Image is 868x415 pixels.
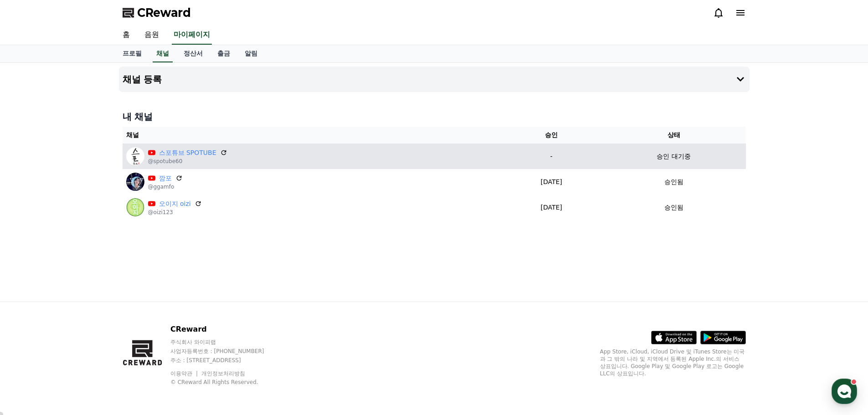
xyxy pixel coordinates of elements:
span: 홈 [29,302,34,310]
th: 채널 [123,127,501,143]
a: 출금 [210,45,237,62]
p: @ggamfo [148,183,183,190]
a: 알림 [237,45,265,62]
p: @oizi123 [148,209,202,216]
p: 주식회사 와이피랩 [170,338,282,346]
a: 채널 [153,45,173,62]
a: 프로필 [115,45,149,62]
a: 대화 [60,289,118,312]
th: 상태 [602,127,746,143]
th: 승인 [501,127,602,143]
p: [DATE] [505,203,598,212]
a: CReward [123,5,191,20]
p: App Store, iCloud, iCloud Drive 및 iTunes Store는 미국과 그 밖의 나라 및 지역에서 등록된 Apple Inc.의 서비스 상표입니다. Goo... [600,348,746,377]
p: 사업자등록번호 : [PHONE_NUMBER] [170,348,282,355]
p: - [505,152,598,161]
a: 음원 [137,26,166,45]
a: 마이페이지 [172,26,212,45]
img: 오이지 oizi [126,198,144,216]
span: 설정 [141,302,152,310]
a: 개인정보처리방침 [201,370,245,377]
p: 승인 대기중 [657,152,690,161]
p: 승인됨 [664,177,683,187]
p: 주소 : [STREET_ADDRESS] [170,357,282,364]
img: 스포튜브 SPOTUBE [126,147,144,165]
p: CReward [170,324,282,335]
a: 오이지 oizi [159,199,191,209]
button: 채널 등록 [119,67,750,92]
a: 이용약관 [170,370,199,377]
h4: 채널 등록 [123,74,162,84]
span: 대화 [83,303,94,310]
p: [DATE] [505,177,598,187]
p: © CReward All Rights Reserved. [170,379,282,386]
a: 홈 [3,289,60,312]
a: 깜포 [159,174,172,183]
p: 승인됨 [664,203,683,212]
img: 깜포 [126,173,144,191]
a: 정산서 [176,45,210,62]
p: @spotube60 [148,158,227,165]
span: CReward [137,5,191,20]
a: 스포튜브 SPOTUBE [159,148,216,158]
a: 홈 [115,26,137,45]
a: 설정 [118,289,175,312]
h4: 내 채널 [123,110,746,123]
